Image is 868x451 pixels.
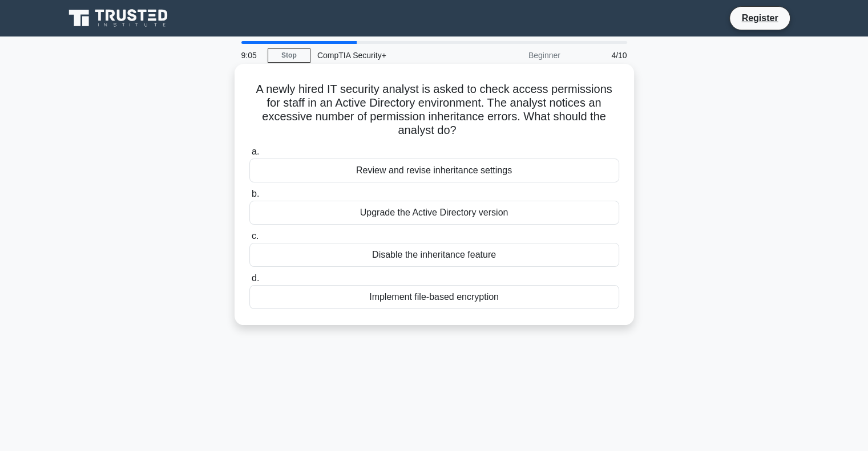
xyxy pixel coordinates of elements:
a: Register [734,11,785,25]
div: Implement file-based encryption [249,285,619,309]
span: d. [252,273,259,283]
div: Disable the inheritance feature [249,243,619,267]
h5: A newly hired IT security analyst is asked to check access permissions for staff in an Active Dir... [248,82,620,138]
div: 9:05 [235,44,268,67]
span: a. [252,147,259,156]
div: Upgrade the Active Directory version [249,201,619,225]
div: 4/10 [567,44,634,67]
div: CompTIA Security+ [310,44,467,67]
span: c. [252,231,259,241]
span: b. [252,189,259,198]
div: Beginner [467,44,567,67]
div: Review and revise inheritance settings [249,159,619,182]
a: Stop [268,48,310,63]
